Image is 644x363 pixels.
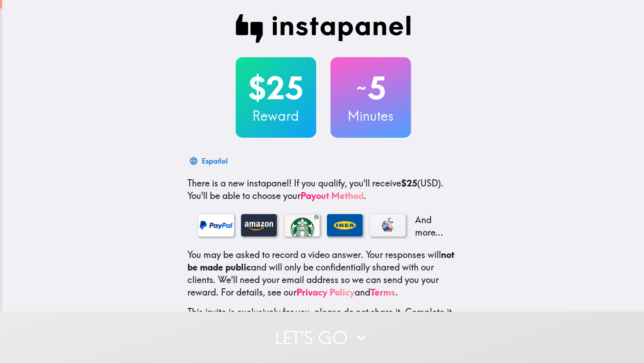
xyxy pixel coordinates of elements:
[187,152,231,170] button: Español
[236,14,411,43] img: Instapanel
[236,70,316,106] h2: $25
[301,190,364,201] a: Payout Method
[187,177,459,202] p: If you qualify, you'll receive (USD) . You'll be able to choose your .
[187,177,292,189] span: There is a new instapanel!
[355,75,368,101] span: ~
[187,249,459,299] p: You may be asked to record a video answer. Your responses will and will only be confidentially sh...
[413,214,449,239] p: And more...
[401,177,417,189] b: $25
[330,106,411,125] h3: Minutes
[370,287,395,298] a: Terms
[202,155,228,167] div: Español
[187,306,459,331] p: This invite is exclusively for you, please do not share it. Complete it soon because spots are li...
[330,70,411,106] h2: 5
[187,249,454,273] b: not be made public
[236,106,316,125] h3: Reward
[297,287,355,298] a: Privacy Policy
